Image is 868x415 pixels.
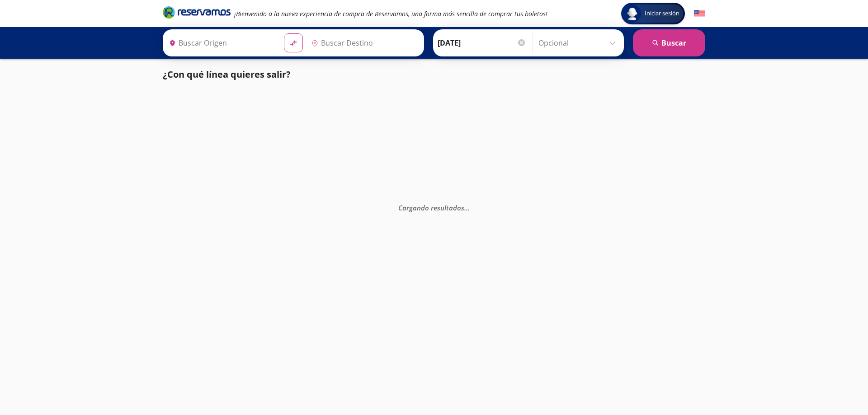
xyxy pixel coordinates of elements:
[438,32,526,54] input: Elegir Fecha
[633,29,705,56] button: Buscar
[163,5,231,22] a: Brand Logo
[165,32,277,54] input: Buscar Origen
[308,32,419,54] input: Buscar Destino
[464,203,466,212] span: .
[538,32,619,54] input: Opcional
[234,9,547,18] em: ¡Bienvenido a la nueva experiencia de compra de Reservamos, una forma más sencilla de comprar tus...
[641,9,683,18] span: Iniciar sesión
[163,68,291,81] p: ¿Con qué línea quieres salir?
[466,203,468,212] span: .
[694,8,705,19] button: English
[468,203,470,212] span: .
[163,5,231,19] i: Brand Logo
[398,203,470,212] em: Cargando resultados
